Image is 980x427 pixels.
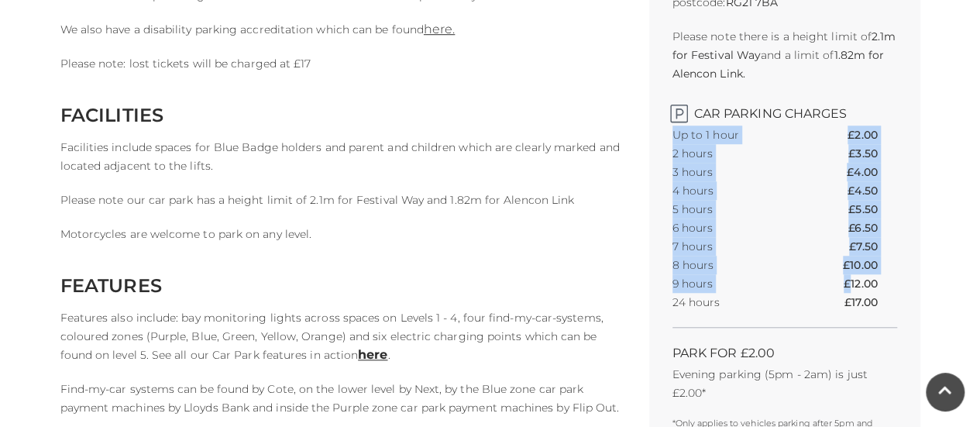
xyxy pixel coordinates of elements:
[60,225,626,243] p: Motorcycles are welcome to park on any level.
[848,126,896,144] th: £2.00
[848,200,896,219] th: £5.50
[848,181,896,200] th: £4.50
[672,144,796,163] th: 2 hours
[848,219,896,237] th: £6.50
[843,256,897,274] th: £10.00
[672,237,796,256] th: 7 hours
[847,163,896,181] th: £4.00
[60,20,626,39] p: We also have a disability parking accreditation which can be found
[60,274,626,297] h2: FEATURES
[60,54,626,73] p: Please note: lost tickets will be charged at £17
[844,293,897,312] th: £17.00
[672,256,796,274] th: 8 hours
[672,365,897,402] p: Evening parking (5pm - 2am) is just £2.00*
[849,237,896,256] th: £7.50
[358,347,387,362] a: here
[848,144,896,163] th: £3.50
[672,293,796,312] th: 24 hours
[60,380,626,417] p: Find-my-car systems can be found by Cote, on the lower level by Next, by the Blue zone car park p...
[672,274,796,293] th: 9 hours
[844,274,897,293] th: £12.00
[672,126,796,144] th: Up to 1 hour
[672,181,796,200] th: 4 hours
[60,191,626,209] p: Please note our car park has a height limit of 2.1m for Festival Way and 1.82m for Alencon Link
[672,346,897,360] h2: PARK FOR £2.00
[672,163,796,181] th: 3 hours
[672,200,796,219] th: 5 hours
[60,308,626,364] p: Features also include: bay monitoring lights across spaces on Levels 1 - 4, four find-my-car-syst...
[672,219,796,237] th: 6 hours
[672,98,897,121] h2: Car Parking Charges
[60,138,626,175] p: Facilities include spaces for Blue Badge holders and parent and children which are clearly marked...
[424,22,455,36] a: here.
[672,27,897,83] p: Please note there is a height limit of and a limit of
[60,104,626,126] h2: FACILITIES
